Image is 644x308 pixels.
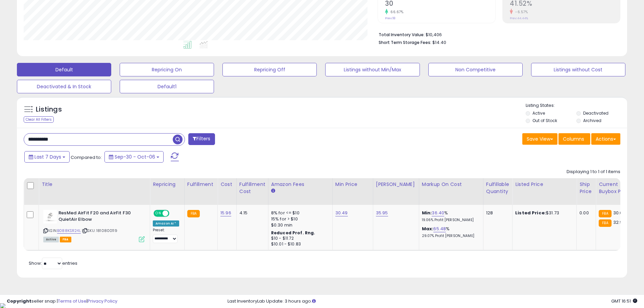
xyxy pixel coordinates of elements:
div: Amazon Fees [271,181,330,188]
div: Markup on Cost [422,181,480,188]
div: Fulfillment Cost [239,181,265,195]
p: Listing States: [526,102,627,109]
button: Actions [591,133,620,145]
li: $10,406 [379,30,615,38]
span: Columns [563,136,584,142]
b: Reduced Prof. Rng. [271,230,315,236]
div: 0.00 [579,210,591,216]
span: ON [154,211,163,216]
small: FBA [599,219,611,227]
div: Fulfillable Quantity [486,181,509,195]
a: 65.48 [433,226,446,232]
div: ASIN: [43,210,145,241]
span: | SKU: 1810800119 [82,228,117,233]
span: 32.99 [613,219,625,226]
span: Sep-30 - Oct-06 [115,153,155,160]
div: Title [42,181,147,188]
button: Repricing Off [222,63,317,76]
a: 15.96 [220,210,231,216]
div: Cost [220,181,234,188]
button: Last 7 Days [24,151,70,163]
button: Non Competitive [428,63,523,76]
button: Deactivated & In Stock [17,80,111,93]
span: Show: entries [29,260,77,266]
span: FBA [60,237,71,242]
a: Terms of Use [58,298,87,304]
div: Last InventoryLab Update: 3 hours ago. [228,298,637,305]
div: % [422,210,478,222]
p: 19.06% Profit [PERSON_NAME] [422,218,478,222]
div: Listed Price [515,181,574,188]
div: Current Buybox Price [599,181,634,195]
label: Active [532,110,545,116]
button: Save View [522,133,557,145]
button: Columns [558,133,590,145]
a: 36.40 [432,210,444,216]
p: 29.07% Profit [PERSON_NAME] [422,234,478,238]
div: 15% for > $10 [271,216,327,222]
b: Max: [422,226,434,232]
span: $14.40 [432,39,446,46]
small: Prev: 18 [385,16,395,20]
span: 30.61 [613,210,624,216]
div: 128 [486,210,507,216]
span: All listings currently available for purchase on Amazon [43,237,59,242]
div: Clear All Filters [24,116,54,123]
a: B088KSR24L [57,228,81,234]
div: Fulfillment [187,181,215,188]
div: $10.01 - $10.83 [271,241,327,247]
div: Displaying 1 to 1 of 1 items [567,169,620,175]
span: Last 7 Days [34,153,61,160]
a: 30.49 [335,210,348,216]
div: 8% for <= $10 [271,210,327,216]
button: Default1 [120,80,214,93]
b: Listed Price: [515,210,546,216]
div: $31.73 [515,210,571,216]
div: $10 - $11.72 [271,236,327,241]
small: FBA [187,210,200,217]
div: % [422,226,478,238]
th: The percentage added to the cost of goods (COGS) that forms the calculator for Min & Max prices. [419,178,483,205]
a: 35.95 [376,210,388,216]
label: Deactivated [583,110,609,116]
label: Out of Stock [532,118,557,123]
button: Sep-30 - Oct-06 [104,151,164,163]
strong: Copyright [7,298,31,304]
button: Filters [188,133,215,145]
b: Total Inventory Value: [379,32,425,38]
small: Prev: 44.44% [510,16,528,20]
span: OFF [168,211,179,216]
label: Archived [583,118,601,123]
img: 31Mv+C7Cu0L._SL40_.jpg [43,210,57,223]
span: 2025-10-14 16:51 GMT [611,298,637,304]
button: Listings without Cost [531,63,625,76]
span: Compared to: [71,154,102,161]
div: Amazon AI * [153,220,179,227]
b: Short Term Storage Fees: [379,40,431,45]
button: Repricing On [120,63,214,76]
small: FBA [599,210,611,217]
small: 66.67% [388,9,403,15]
div: Preset: [153,228,179,243]
div: Ship Price [579,181,593,195]
button: Listings without Min/Max [325,63,420,76]
a: Privacy Policy [88,298,117,304]
div: Min Price [335,181,370,188]
b: ResMed AirFit F20 and AirFit F30 QuietAir Elbow [58,210,141,224]
h5: Listings [36,105,62,114]
button: Default [17,63,111,76]
small: Amazon Fees. [271,188,275,194]
b: Min: [422,210,432,216]
div: 4.15 [239,210,263,216]
div: Repricing [153,181,182,188]
div: seller snap | | [7,298,117,305]
div: $0.30 min [271,222,327,228]
div: [PERSON_NAME] [376,181,416,188]
small: -6.57% [513,9,528,15]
